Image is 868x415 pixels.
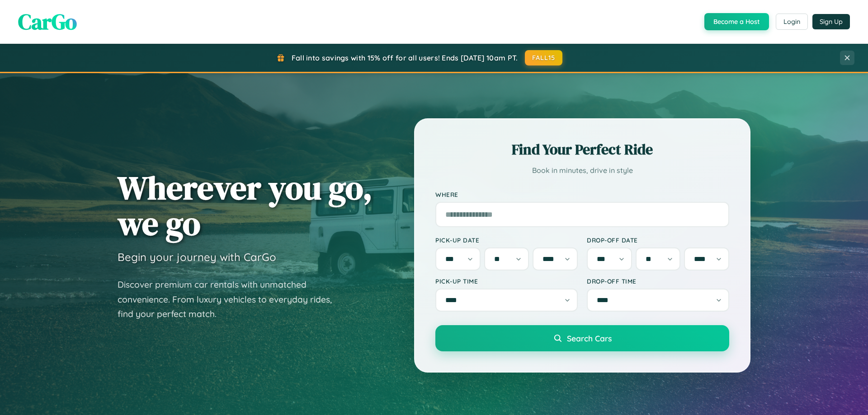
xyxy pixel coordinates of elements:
button: Login [776,14,808,30]
button: FALL15 [525,50,563,65]
h1: Wherever you go, we go [118,170,373,241]
label: Drop-off Date [587,236,729,244]
label: Pick-up Date [435,236,578,244]
p: Book in minutes, drive in style [435,164,729,177]
button: Search Cars [435,325,729,351]
label: Where [435,191,729,198]
span: CarGo [18,7,77,37]
h2: Find Your Perfect Ride [435,140,729,159]
button: Sign Up [812,14,850,29]
p: Discover premium car rentals with unmatched convenience. From luxury vehicles to everyday rides, ... [118,277,344,322]
label: Drop-off Time [587,277,729,285]
button: Become a Host [704,13,769,30]
span: Fall into savings with 15% off for all users! Ends [DATE] 10am PT. [292,53,518,62]
h3: Begin your journey with CarGo [118,250,276,264]
label: Pick-up Time [435,277,578,285]
span: Search Cars [567,333,612,343]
